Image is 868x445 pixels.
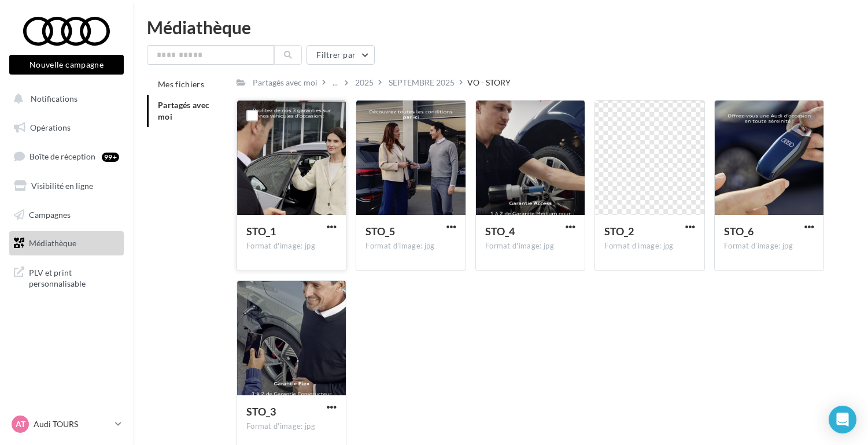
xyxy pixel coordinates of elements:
[724,241,815,251] div: Format d'image: jpg
[34,418,110,430] p: Audi TOURS
[9,55,124,75] button: Nouvelle campagne
[9,413,124,435] a: AT Audi TOURS
[7,87,121,111] button: Notifications
[7,174,126,198] a: Visibilité en ligne
[246,421,337,432] div: Format d'image: jpg
[7,231,126,255] a: Médiathèque
[31,181,93,191] span: Visibilité en ligne
[29,151,95,161] span: Boîte de réception
[365,225,395,238] span: STO_5
[158,79,204,89] span: Mes fichiers
[7,144,126,169] a: Boîte de réception99+
[102,153,119,162] div: 99+
[467,77,511,88] div: VO - STORY
[330,75,340,91] div: ...
[31,94,77,103] span: Notifications
[485,225,515,238] span: STO_4
[7,260,126,294] a: PLV et print personnalisable
[829,406,856,433] div: Open Intercom Messenger
[16,418,25,430] span: AT
[246,405,276,418] span: STO_3
[29,265,119,290] span: PLV et print personnalisable
[29,209,71,219] span: Campagnes
[389,77,455,88] div: SEPTEMBRE 2025
[29,238,76,248] span: Médiathèque
[30,123,71,132] span: Opérations
[147,18,854,36] div: Médiathèque
[246,241,337,251] div: Format d'image: jpg
[246,225,276,238] span: STO_1
[306,45,375,65] button: Filtrer par
[485,241,576,251] div: Format d'image: jpg
[253,77,317,88] div: Partagés avec moi
[604,225,634,238] span: STO_2
[158,100,210,121] span: Partagés avec moi
[724,225,754,238] span: STO_6
[604,241,695,251] div: Format d'image: jpg
[365,241,456,251] div: Format d'image: jpg
[7,116,126,140] a: Opérations
[7,203,126,227] a: Campagnes
[355,77,374,88] div: 2025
